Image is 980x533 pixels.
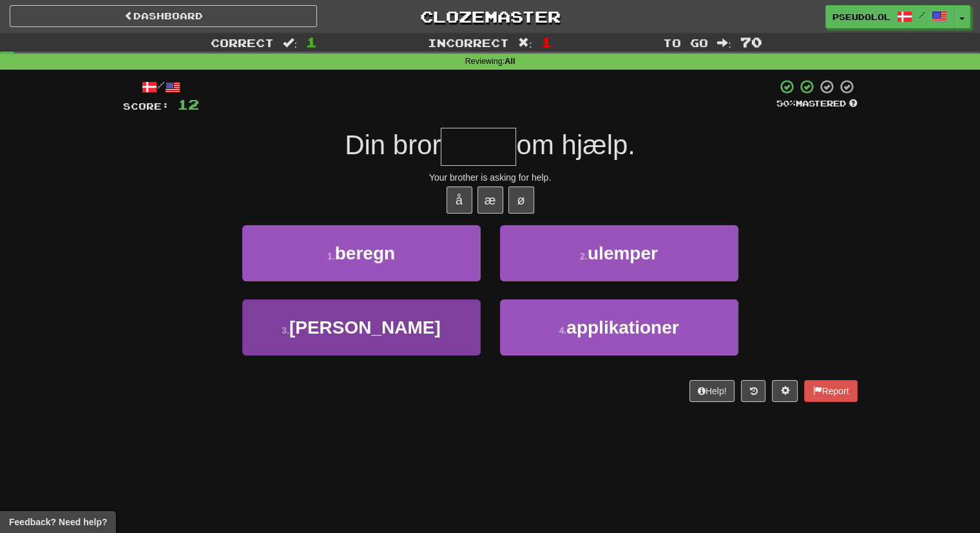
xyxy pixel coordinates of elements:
[740,34,762,50] span: 70
[282,325,289,336] small: 3 .
[447,186,472,214] button: å
[428,36,509,49] span: Incorrect
[689,380,735,402] button: Help!
[123,79,199,95] div: /
[776,98,796,108] span: 50 %
[518,37,532,48] span: :
[9,516,107,528] span: Open feedback widget
[327,251,335,261] small: 1 .
[477,186,503,214] button: æ
[919,10,925,19] span: /
[559,325,567,336] small: 4 .
[516,130,635,160] span: om hjælp.
[588,243,658,263] span: ulemper
[345,130,441,160] span: Din bror
[177,96,199,112] span: 12
[306,34,317,50] span: 1
[242,299,481,356] button: 3.[PERSON_NAME]
[832,11,890,23] span: pseudolol
[335,243,395,263] span: beregn
[717,37,731,48] span: :
[504,57,515,66] strong: All
[541,34,552,50] span: 1
[566,317,678,337] span: applikationer
[580,251,588,261] small: 2 .
[741,380,765,402] button: Round history (alt+y)
[825,5,954,28] a: pseudolol /
[10,5,317,27] a: Dashboard
[336,5,644,28] a: Clozemaster
[242,225,481,281] button: 1.beregn
[804,380,857,402] button: Report
[283,37,297,48] span: :
[500,299,738,356] button: 4.applikationer
[776,98,858,110] div: Mastered
[211,36,274,49] span: Correct
[123,101,169,112] span: Score:
[663,36,708,49] span: To go
[289,317,441,337] span: [PERSON_NAME]
[508,186,534,214] button: ø
[123,171,858,184] div: Your brother is asking for help.
[500,225,738,281] button: 2.ulemper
